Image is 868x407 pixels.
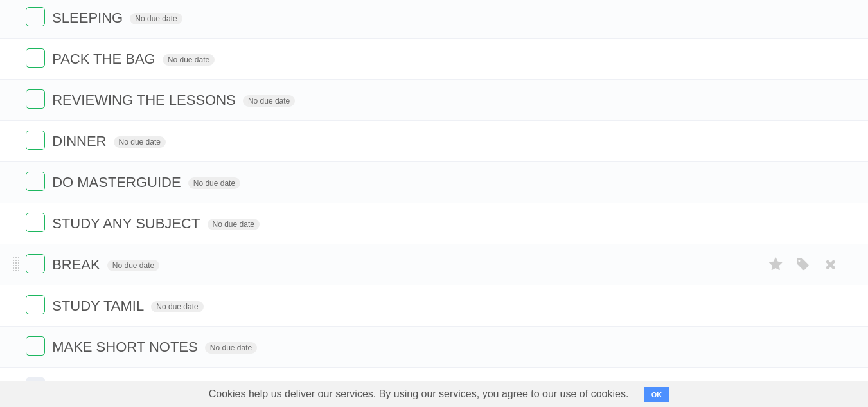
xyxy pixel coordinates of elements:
[26,213,45,232] label: Done
[52,380,249,396] span: DO HOMEWORK IN SCHOOL
[26,131,45,150] label: Done
[52,257,103,273] span: BREAK
[26,172,45,191] label: Done
[26,295,45,314] label: Done
[107,260,159,271] span: No due date
[151,301,203,312] span: No due date
[208,219,260,230] span: No due date
[130,13,182,24] span: No due date
[163,54,215,66] span: No due date
[52,339,201,355] span: MAKE SHORT NOTES
[188,177,240,189] span: No due date
[196,381,642,407] span: Cookies help us deliver our services. By using our services, you agree to our use of cookies.
[52,92,239,108] span: REVIEWING THE LESSONS
[764,254,788,275] label: Star task
[52,174,184,190] span: DO MASTERGUIDE
[52,133,109,149] span: DINNER
[52,51,159,67] span: PACK THE BAG
[644,387,669,402] button: OK
[26,89,45,109] label: Done
[52,298,147,314] span: STUDY TAMIL
[26,336,45,356] label: Done
[205,342,257,354] span: No due date
[26,254,45,273] label: Done
[26,7,45,26] label: Done
[114,136,166,148] span: No due date
[26,377,45,397] label: Done
[52,215,203,231] span: STUDY ANY SUBJECT
[243,95,295,107] span: No due date
[52,10,126,26] span: SLEEPING
[26,48,45,68] label: Done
